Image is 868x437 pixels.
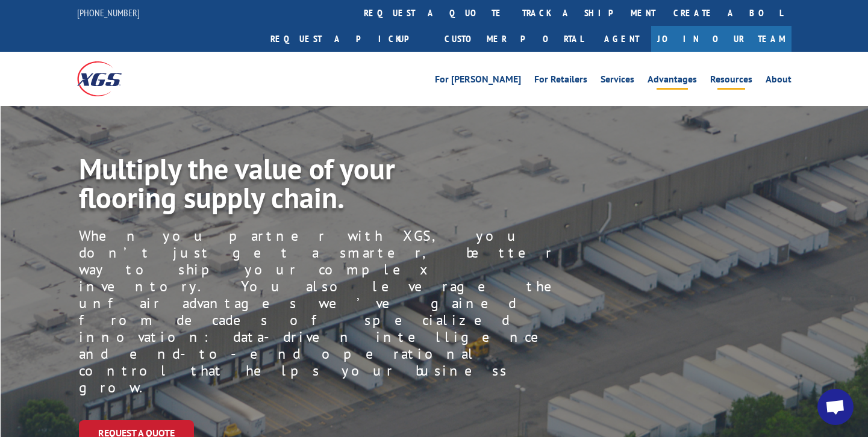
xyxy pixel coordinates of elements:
a: About [766,75,792,88]
p: When you partner with XGS, you don’t just get a smarter, better way to ship your complex inventor... [79,228,584,396]
a: Request a pickup [261,26,436,52]
a: For Retailers [534,75,587,88]
a: Services [601,75,634,88]
a: Advantages [648,75,697,88]
a: Resources [710,75,752,88]
a: For [PERSON_NAME] [435,75,521,88]
a: [PHONE_NUMBER] [77,7,140,19]
a: Join Our Team [651,26,792,52]
h1: Multiply the value of your flooring supply chain. [79,154,567,218]
a: Open chat [817,389,854,425]
a: Customer Portal [436,26,592,52]
a: Agent [592,26,651,52]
